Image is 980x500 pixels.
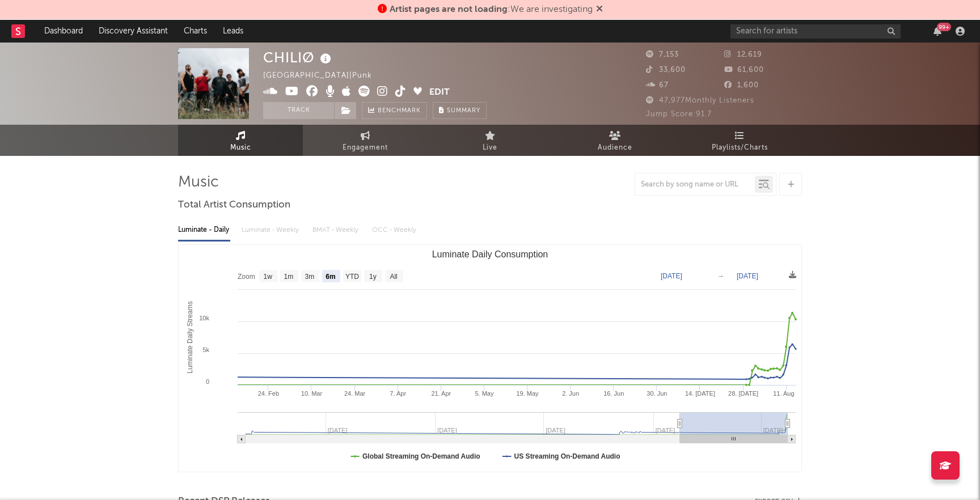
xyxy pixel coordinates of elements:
[646,51,679,58] span: 7,153
[390,5,508,14] span: Artist pages are not loading
[724,82,759,89] span: 1,600
[773,390,794,397] text: 11. Aug
[305,273,315,281] text: 3m
[206,378,209,385] text: 0
[369,273,377,281] text: 1y
[516,390,539,397] text: 19. May
[343,141,388,155] span: Engagement
[258,390,279,397] text: 24. Feb
[263,48,334,67] div: CHILIØ
[483,141,497,155] span: Live
[429,86,450,100] button: Edit
[685,390,715,397] text: 14. [DATE]
[432,249,548,259] text: Luminate Daily Consumption
[598,141,632,155] span: Audience
[724,66,764,74] span: 61,600
[933,27,941,36] button: 99+
[199,315,209,321] text: 10k
[647,390,667,397] text: 30. Jun
[178,125,303,156] a: Music
[717,272,724,280] text: →
[562,390,579,397] text: 2. Jun
[596,5,603,14] span: Dismiss
[362,452,480,460] text: Global Streaming On-Demand Audio
[362,102,427,119] a: Benchmark
[661,272,682,280] text: [DATE]
[264,273,273,281] text: 1w
[552,125,677,156] a: Audience
[447,108,480,114] span: Summary
[603,390,624,397] text: 16. Jun
[230,141,251,155] span: Music
[345,273,359,281] text: YTD
[303,125,428,156] a: Engagement
[390,390,406,397] text: 7. Apr
[737,272,758,280] text: [DATE]
[937,23,951,31] div: 99 +
[728,390,758,397] text: 28. [DATE]
[646,66,686,74] span: 33,600
[433,102,487,119] button: Summary
[646,111,712,118] span: Jump Score: 91.7
[378,104,421,118] span: Benchmark
[284,273,294,281] text: 1m
[431,390,451,397] text: 21. Apr
[178,221,230,240] div: Luminate - Daily
[712,141,768,155] span: Playlists/Charts
[475,390,494,397] text: 5. May
[390,273,397,281] text: All
[677,125,802,156] a: Playlists/Charts
[390,5,593,14] span: : We are investigating
[178,198,290,212] span: Total Artist Consumption
[514,452,620,460] text: US Streaming On-Demand Audio
[646,97,754,104] span: 47,977 Monthly Listeners
[91,20,176,43] a: Discovery Assistant
[730,24,901,39] input: Search for artists
[238,273,255,281] text: Zoom
[202,346,209,353] text: 5k
[428,125,552,156] a: Live
[263,69,385,83] div: [GEOGRAPHIC_DATA] | Punk
[215,20,251,43] a: Leads
[724,51,762,58] span: 12,619
[263,102,334,119] button: Track
[646,82,669,89] span: 67
[179,245,801,472] svg: Luminate Daily Consumption
[186,301,194,373] text: Luminate Daily Streams
[301,390,323,397] text: 10. Mar
[326,273,335,281] text: 6m
[176,20,215,43] a: Charts
[635,180,755,189] input: Search by song name or URL
[36,20,91,43] a: Dashboard
[344,390,366,397] text: 24. Mar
